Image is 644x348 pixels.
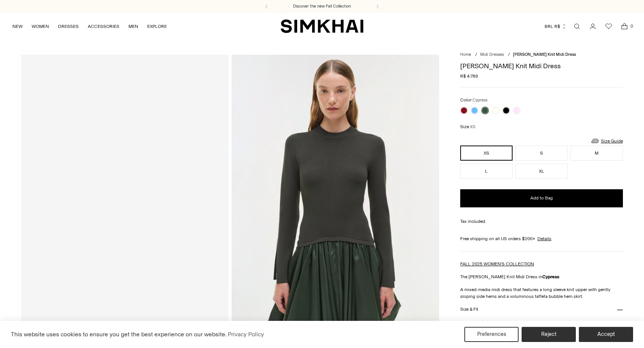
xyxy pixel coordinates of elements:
[508,52,510,58] div: /
[601,19,616,34] a: Wishlist
[460,307,478,312] h3: Size & Fit
[460,273,623,280] p: The [PERSON_NAME] Knit Midi Dress in
[460,97,487,104] label: Color:
[58,18,79,35] a: DRESSES
[281,19,363,34] a: SIMKHAI
[460,189,623,207] button: Add to Bag
[475,52,477,58] div: /
[88,18,119,35] a: ACCESSORIES
[128,18,138,35] a: MEN
[513,52,576,57] span: [PERSON_NAME] Knit Midi Dress
[460,218,623,225] div: Tax included.
[591,136,623,146] a: Size Guide
[460,261,534,267] a: FALL 2025 WOMEN'S COLLECTION
[12,18,23,35] a: NEW
[460,146,512,161] button: XS
[460,52,623,58] nav: breadcrumbs
[460,319,623,333] p: Model is 5'10" and wearing size Small Partly Lined, Pull On
[617,19,632,34] a: Open cart modal
[516,146,568,161] button: S
[530,195,553,201] span: Add to Bag
[464,327,519,342] button: Preferences
[460,63,623,69] h1: [PERSON_NAME] Knit Midi Dress
[545,18,567,35] button: BRL R$
[460,300,623,319] button: Size & Fit
[460,235,623,242] div: Free shipping on all US orders $200+
[293,3,351,9] a: Discover the new Fall Collection
[460,123,475,130] label: Size:
[147,18,167,35] a: EXPLORE
[537,235,551,242] a: Details
[569,19,584,34] a: Open search modal
[628,23,635,29] span: 0
[32,18,49,35] a: WOMEN
[516,164,568,179] button: XL
[11,331,227,338] span: This website uses cookies to ensure you get the best experience on our website.
[460,73,478,80] span: R$ 4.789
[227,329,265,340] a: Privacy Policy (opens in a new tab)
[460,52,471,57] a: Home
[579,327,633,342] button: Accept
[542,274,559,279] strong: Cypress
[473,98,487,103] span: Cypress
[460,286,623,300] p: A mixed-media midi dress that features a long sleeve knit upper with gently sloping side hems and...
[460,164,512,179] button: L
[571,146,623,161] button: M
[522,327,576,342] button: Reject
[480,52,504,57] a: Midi Dresses
[585,19,600,34] a: Go to the account page
[470,124,475,129] span: XS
